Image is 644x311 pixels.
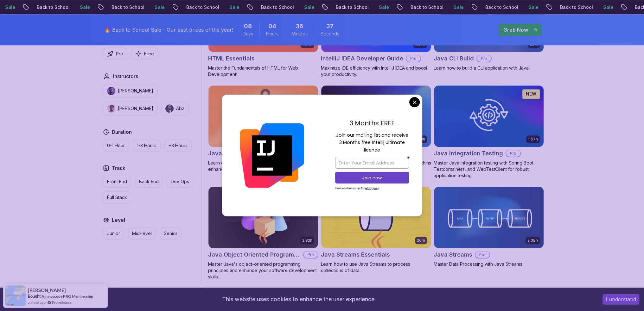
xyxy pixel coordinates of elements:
[526,91,536,97] p: NEW
[176,105,184,112] p: Abz
[321,186,431,274] a: Java Streams Essentials card26mJava Streams EssentialsLearn how to use Java Streams to process co...
[448,4,468,10] p: Sale
[106,4,149,10] p: Back to School
[103,47,127,60] button: Pro
[597,4,618,10] p: Sale
[137,142,156,149] p: 1-3 Hours
[128,227,156,239] button: Mid-level
[5,285,26,306] img: provesource social proof notification image
[321,54,403,63] h2: IntelliJ IDEA Developer Guide
[165,104,174,113] img: instructor img
[103,84,157,98] button: instructor img[PERSON_NAME]
[171,178,189,185] p: Dev Ops
[28,288,66,293] span: [PERSON_NAME]
[103,102,157,115] button: instructor img[PERSON_NAME]
[434,54,474,63] h2: Java CLI Build
[74,4,94,10] p: Sale
[52,300,72,305] a: ProveSource
[169,142,188,149] p: +3 Hours
[107,194,127,201] p: Full Stack
[434,261,544,267] p: Master Data Processing with Java Streams
[321,31,339,37] span: Seconds
[161,102,188,115] button: instructor imgAbz
[321,85,431,172] a: Java Generics card1.13hJava GenericsProLearn to write robust, type-safe code and algorithms using...
[107,87,115,95] img: instructor img
[243,31,253,37] span: Days
[321,261,431,274] p: Learn how to use Java Streams to process collections of data.
[5,292,593,306] div: This website uses cookies to enhance the user experience.
[434,85,544,147] img: Java Integration Testing card
[131,47,158,60] button: Free
[434,250,472,259] h2: Java Streams
[406,55,420,62] p: Pro
[434,187,544,248] img: Java Streams card
[208,85,318,172] a: Java Data Structures card1.72hJava Data StructuresProLearn data structures in [GEOGRAPHIC_DATA] t...
[118,105,153,112] p: [PERSON_NAME]
[113,72,138,80] h2: Instructors
[321,85,431,147] img: Java Generics card
[506,150,520,157] p: Pro
[144,51,154,57] p: Free
[405,4,448,10] p: Back to School
[181,4,224,10] p: Back to School
[321,250,390,259] h2: Java Streams Essentials
[503,26,528,34] p: Grab Now
[149,4,169,10] p: Sale
[434,65,544,71] p: Learn how to build a CLI application with Java.
[208,85,318,147] img: Java Data Structures card
[255,4,298,10] p: Back to School
[107,230,120,237] p: Junior
[298,4,319,10] p: Sale
[224,4,244,10] p: Sale
[434,149,503,158] h2: Java Integration Testing
[296,22,303,31] span: 36 Minutes
[208,250,301,259] h2: Java Object Oriented Programming
[160,227,182,239] button: Senior
[434,186,544,267] a: Java Streams card2.08hJava StreamsProMaster Data Processing with Java Streams
[132,230,152,237] p: Mid-level
[480,4,523,10] p: Back to School
[208,54,255,63] h2: HTML Essentials
[41,294,93,299] a: Amigoscode PRO Membership
[266,31,278,37] span: Hours
[477,55,491,62] p: Pro
[326,22,334,31] span: 37 Seconds
[107,142,125,149] p: 0-1 Hour
[135,176,163,188] button: Back End
[103,191,131,203] button: Full Stack
[208,261,318,280] p: Master Java's object-oriented programming principles and enhance your software development skills.
[28,300,46,305] span: an hour ago
[164,230,177,237] p: Senior
[103,227,124,239] button: Junior
[208,149,268,158] h2: Java Data Structures
[116,51,123,57] p: Pro
[523,4,543,10] p: Sale
[373,4,393,10] p: Sale
[417,238,425,243] p: 26m
[164,140,192,152] button: +3 Hours
[107,178,127,185] p: Front End
[434,160,544,179] p: Master Java integration testing with Spring Boot, Testcontainers, and WebTestClient for robust ap...
[302,238,312,243] p: 2.82h
[527,238,538,243] p: 2.08h
[321,65,431,78] p: Maximize IDE efficiency with IntelliJ IDEA and boost your productivity.
[107,104,115,113] img: instructor img
[104,26,233,34] p: 🔥 Back to School Sale - Our best prices of the year!
[139,178,159,185] p: Back End
[208,65,318,78] p: Master the Fundamentals of HTML for Web Development!
[118,88,153,94] p: [PERSON_NAME]
[103,176,131,188] button: Front End
[434,85,544,179] a: Java Integration Testing card1.67hNEWJava Integration TestingProMaster Java integration testing w...
[112,216,125,224] h2: Level
[291,31,308,37] span: Minutes
[554,4,597,10] p: Back to School
[528,137,538,142] p: 1.67h
[167,176,193,188] button: Dev Ops
[208,160,318,172] p: Learn data structures in [GEOGRAPHIC_DATA] to enhance your coding skills!
[28,294,41,299] span: Bought
[103,140,129,152] button: 0-1 Hour
[133,140,161,152] button: 1-3 Hours
[208,186,318,280] a: Java Object Oriented Programming card2.82hJava Object Oriented ProgrammingProMaster Java's object...
[304,252,318,258] p: Pro
[475,252,489,258] p: Pro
